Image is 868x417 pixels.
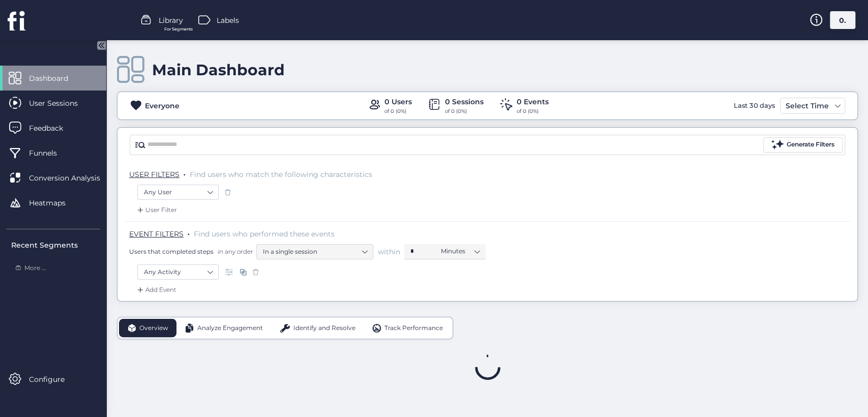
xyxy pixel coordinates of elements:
span: USER FILTERS [129,170,179,179]
div: Last 30 days [731,98,777,114]
span: Conversion Analysis [29,172,115,184]
span: Library [159,15,183,26]
span: For Segments [164,26,193,33]
div: Everyone [145,100,179,111]
span: Labels [217,15,239,26]
span: . [184,168,186,178]
span: More ... [24,263,46,273]
div: Recent Segments [11,240,100,251]
span: within [378,247,400,257]
nz-select-item: In a single session [263,244,367,259]
span: . [188,227,190,237]
span: Find users who performed these events [194,229,335,239]
nz-select-item: Any Activity [144,264,212,280]
span: Find users who match the following characteristics [190,170,372,179]
nz-select-item: Any User [144,185,212,200]
div: Generate Filters [787,140,834,150]
span: Identify and Resolve [293,323,355,333]
span: Heatmaps [29,197,81,208]
div: 0 Sessions [445,96,484,107]
span: Configure [29,374,80,385]
div: 0. [830,11,855,29]
span: Dashboard [29,73,83,84]
div: of 0 (0%) [384,107,412,115]
span: in any order [216,247,253,256]
span: Analyze Engagement [197,323,263,333]
div: Select Time [783,100,831,112]
span: EVENT FILTERS [129,229,184,239]
span: Track Performance [384,323,442,333]
div: of 0 (0%) [445,107,484,115]
div: Add Event [135,285,176,295]
nz-select-item: Minutes [441,244,480,259]
div: Main Dashboard [152,61,285,79]
span: Users that completed steps [129,247,214,256]
div: User Filter [135,205,177,215]
span: Overview [139,323,168,333]
span: Feedback [29,123,78,134]
div: of 0 (0%) [517,107,549,115]
div: 0 Events [517,96,549,107]
div: 0 Users [384,96,412,107]
span: User Sessions [29,98,93,109]
span: Funnels [29,147,72,159]
button: Generate Filters [763,137,843,153]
